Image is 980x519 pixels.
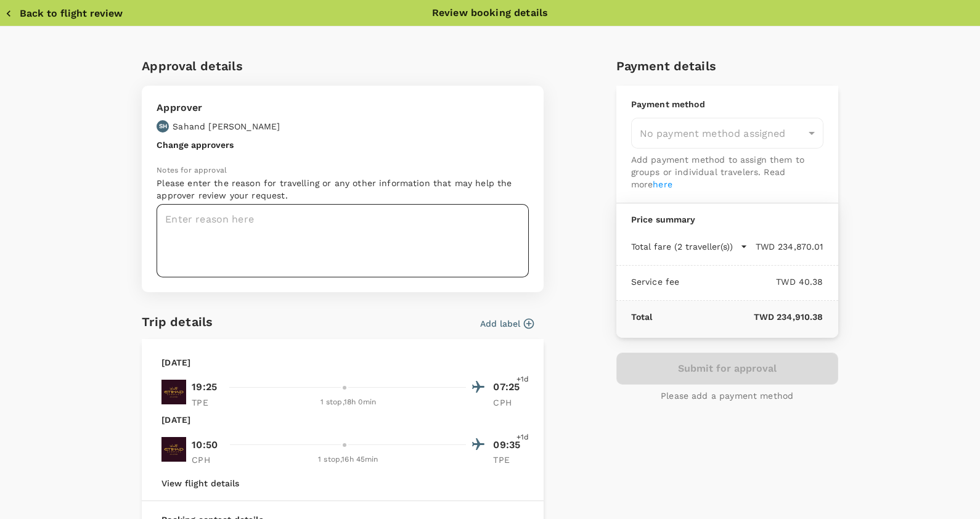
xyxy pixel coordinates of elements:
p: Service fee [631,276,680,288]
span: +1d [517,374,529,386]
img: EY [161,380,186,404]
p: [DATE] [161,414,190,426]
h6: Payment details [616,56,838,76]
h6: Trip details [142,312,213,332]
p: TWD 234,910.38 [652,311,823,323]
p: Sahand [PERSON_NAME] [173,120,280,133]
p: Total fare (2 traveller(s)) [631,240,733,253]
p: Notes for approval [157,165,529,177]
img: EY [161,437,186,462]
p: Please add a payment method [661,390,793,402]
div: 1 stop , 18h 0min [230,396,466,409]
button: Add label [480,317,534,330]
div: 1 stop , 16h 45min [230,454,466,466]
a: here [653,179,672,189]
p: 19:25 [192,380,217,394]
p: 10:50 [192,438,218,452]
p: Please enter the reason for travelling or any other information that may help the approver review... [157,177,529,202]
p: TWD 40.38 [679,276,823,288]
p: 07:25 [493,380,524,394]
p: Add payment method to assign them to groups or individual travelers. Read more [631,153,823,190]
div: No payment method assigned [631,118,823,149]
p: TWD 234,870.01 [748,240,823,253]
button: Total fare (2 traveller(s)) [631,240,748,253]
p: 09:35 [493,438,524,452]
button: Back to flight review [5,7,123,20]
p: Review booking details [432,6,548,20]
p: TPE [192,396,223,409]
p: [DATE] [161,356,190,369]
h6: Approval details [142,56,544,76]
p: Approver [157,100,280,115]
p: CPH [192,454,223,466]
p: CPH [493,396,524,409]
span: +1d [517,431,529,444]
p: Total [631,311,653,323]
button: View flight details [161,478,239,488]
p: Price summary [631,213,823,226]
button: Change approvers [157,140,234,150]
p: TPE [493,454,524,466]
p: SH [159,122,167,131]
p: Payment method [631,98,823,110]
